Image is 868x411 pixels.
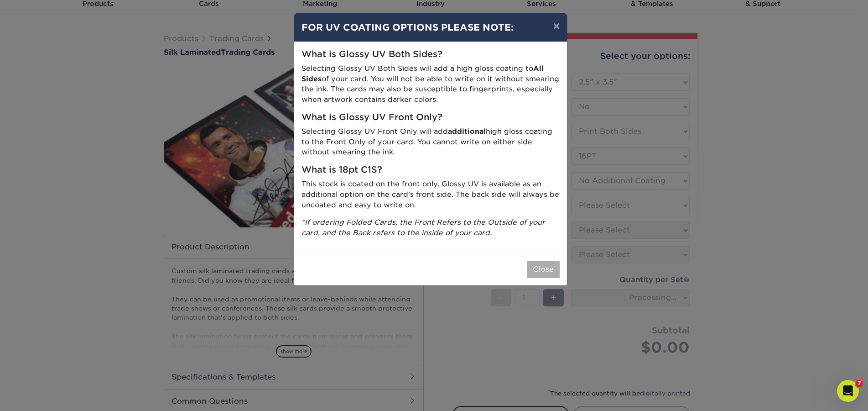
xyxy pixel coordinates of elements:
[527,261,560,278] button: Close
[301,21,560,34] h4: FOR UV COATING OPTIONS PLEASE NOTE:
[856,380,863,387] span: 7
[301,179,560,210] p: This stock is coated on the front only. Glossy UV is available as an additional option on the car...
[301,218,545,237] i: *If ordering Folded Cards, the Front Refers to the Outside of your card, and the Back refers to t...
[301,126,560,158] p: Selecting Glossy UV Front Only will add high gloss coating to the Front Only of your card. You ca...
[837,380,859,402] iframe: Intercom live chat
[301,165,560,175] h5: What is 18pt C1S?
[301,49,560,60] h5: What is Glossy UV Both Sides?
[301,64,544,83] strong: All Sides
[546,13,567,39] button: ×
[448,127,486,136] strong: additional
[301,112,560,123] h5: What is Glossy UV Front Only?
[301,63,560,105] p: Selecting Glossy UV Both Sides will add a high gloss coating to of your card. You will not be abl...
